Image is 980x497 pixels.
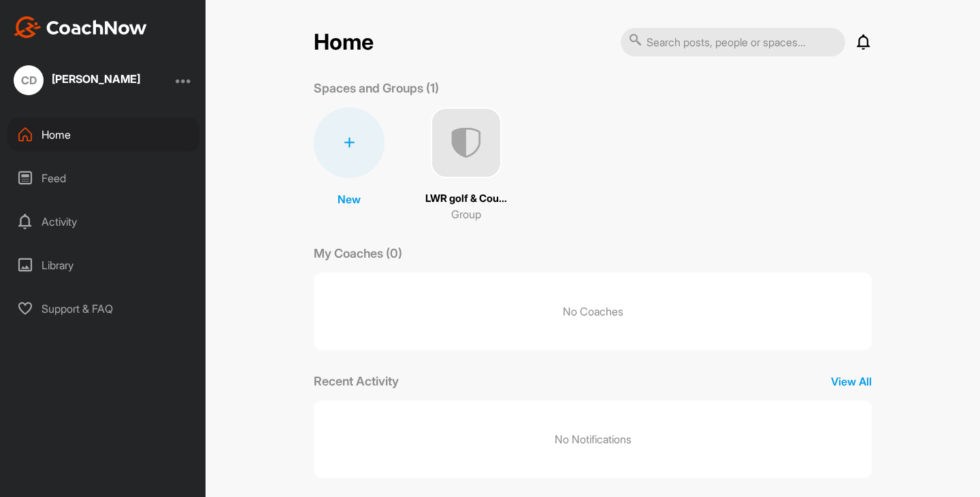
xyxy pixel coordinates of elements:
[14,65,44,95] div: CD
[314,372,399,390] p: Recent Activity
[425,107,507,222] a: LWR golf & Country ClubGroup
[555,431,632,447] p: No Notifications
[314,244,402,262] p: My Coaches (0)
[314,273,872,350] p: No Coaches
[338,191,361,207] p: New
[621,28,845,56] input: Search posts, people or spaces...
[7,248,199,282] div: Library
[14,16,147,38] img: CoachNow
[7,161,199,195] div: Feed
[7,292,199,326] div: Support & FAQ
[7,205,199,239] div: Activity
[7,118,199,152] div: Home
[431,107,502,178] img: uAAAAAElFTkSuQmCC
[314,79,439,97] p: Spaces and Groups (1)
[831,373,872,390] p: View All
[425,191,507,207] p: LWR golf & Country Club
[314,29,374,56] h2: Home
[52,73,140,84] div: [PERSON_NAME]
[451,206,481,222] p: Group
